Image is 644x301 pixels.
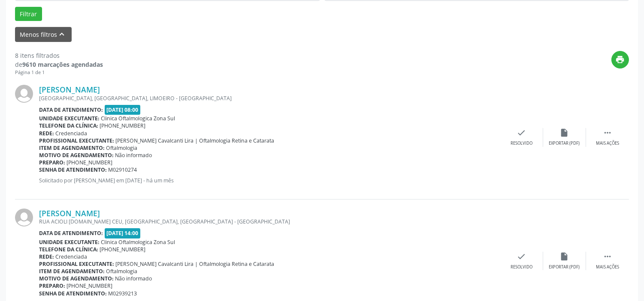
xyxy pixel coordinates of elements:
[511,264,532,270] div: Resolvido
[39,209,100,218] a: [PERSON_NAME]
[39,130,54,137] b: Rede:
[39,166,107,173] b: Senha de atendimento:
[100,246,146,253] span: [PHONE_NUMBER]
[15,51,103,60] div: 8 itens filtrados
[109,166,137,173] span: M02910274
[109,290,137,297] span: M02939213
[549,140,580,146] div: Exportar (PDF)
[15,27,72,42] button: Menos filtroskeyboard_arrow_up
[517,252,526,261] i: check
[616,55,625,64] i: print
[106,268,138,275] span: Oftalmologia
[39,177,500,184] p: Solicitado por [PERSON_NAME] em [DATE] - há um mês
[39,246,98,253] b: Telefone da clínica:
[596,140,619,146] div: Mais ações
[15,69,103,76] div: Página 1 de 1
[67,159,113,166] span: [PHONE_NUMBER]
[39,122,98,129] b: Telefone da clínica:
[22,60,103,69] strong: 9610 marcações agendadas
[100,122,146,129] span: [PHONE_NUMBER]
[101,115,175,122] span: Clinica Oftalmologica Zona Sul
[116,260,275,268] span: [PERSON_NAME] Cavalcanti Lira | Oftalmologia Retina e Catarata
[106,144,138,152] span: Oftalmologia
[39,106,103,113] b: Data de atendimento:
[560,252,569,261] i: insert_drive_file
[596,264,619,270] div: Mais ações
[56,253,88,260] span: Credenciada
[603,128,612,137] i: 
[39,152,114,159] b: Motivo de agendamento:
[39,268,105,275] b: Item de agendamento:
[39,95,500,102] div: [GEOGRAPHIC_DATA], [GEOGRAPHIC_DATA], LIMOEIRO - [GEOGRAPHIC_DATA]
[56,130,88,137] span: Credenciada
[105,105,141,115] span: [DATE] 08:00
[549,264,580,270] div: Exportar (PDF)
[39,282,65,289] b: Preparo:
[116,137,275,144] span: [PERSON_NAME] Cavalcanti Lira | Oftalmologia Retina e Catarata
[39,159,65,166] b: Preparo:
[115,152,152,159] span: Não informado
[39,238,100,246] b: Unidade executante:
[15,7,42,21] button: Filtrar
[15,60,103,69] div: de
[603,252,612,261] i: 
[39,137,114,144] b: Profissional executante:
[15,85,33,103] img: img
[511,140,532,146] div: Resolvido
[15,209,33,226] img: img
[39,275,114,282] b: Motivo de agendamento:
[39,290,107,297] b: Senha de atendimento:
[67,282,113,289] span: [PHONE_NUMBER]
[611,51,629,69] button: print
[57,30,67,39] i: keyboard_arrow_up
[115,275,152,282] span: Não informado
[105,228,141,238] span: [DATE] 14:00
[39,253,54,260] b: Rede:
[39,144,105,152] b: Item de agendamento:
[39,115,100,122] b: Unidade executante:
[517,128,526,137] i: check
[39,85,100,94] a: [PERSON_NAME]
[39,218,500,225] div: RUA ACIOLI [DOMAIN_NAME] CEU, [GEOGRAPHIC_DATA], [GEOGRAPHIC_DATA] - [GEOGRAPHIC_DATA]
[101,238,175,246] span: Clinica Oftalmologica Zona Sul
[39,229,103,237] b: Data de atendimento:
[39,260,114,268] b: Profissional executante:
[560,128,569,137] i: insert_drive_file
